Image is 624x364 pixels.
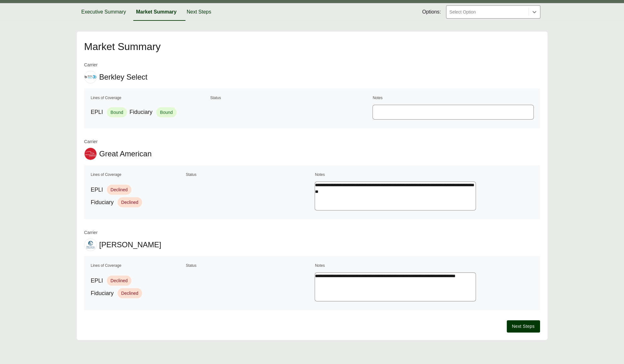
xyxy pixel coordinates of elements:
[99,72,147,82] span: Berkley Select
[85,71,97,83] img: Berkley Select
[422,8,441,16] span: Options:
[107,276,131,286] span: Declined
[130,108,152,116] span: Fiduciary
[118,288,142,298] span: Declined
[210,95,371,101] th: Status
[84,42,540,52] h2: Market Summary
[91,108,103,116] span: EPLI
[185,171,313,178] th: Status
[373,95,534,101] th: Notes
[131,3,182,21] button: Market Summary
[99,240,161,249] span: [PERSON_NAME]
[91,171,184,178] th: Lines of Coverage
[107,107,127,117] span: Bound
[99,149,152,159] span: Great American
[91,198,114,207] span: Fiduciary
[85,148,97,160] img: Great American
[85,239,97,251] img: Hudson
[84,138,152,145] span: Carrier
[84,62,147,68] span: Carrier
[182,3,216,21] button: Next Steps
[118,197,142,207] span: Declined
[512,323,535,330] span: Next Steps
[91,262,184,269] th: Lines of Coverage
[91,95,209,101] th: Lines of Coverage
[315,262,534,269] th: Notes
[107,185,131,195] span: Declined
[185,262,313,269] th: Status
[507,320,540,333] button: Next Steps
[315,171,534,178] th: Notes
[91,186,103,194] span: EPLI
[156,107,176,117] span: Bound
[91,289,114,298] span: Fiduciary
[76,3,131,21] button: Executive Summary
[84,229,161,236] span: Carrier
[91,277,103,285] span: EPLI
